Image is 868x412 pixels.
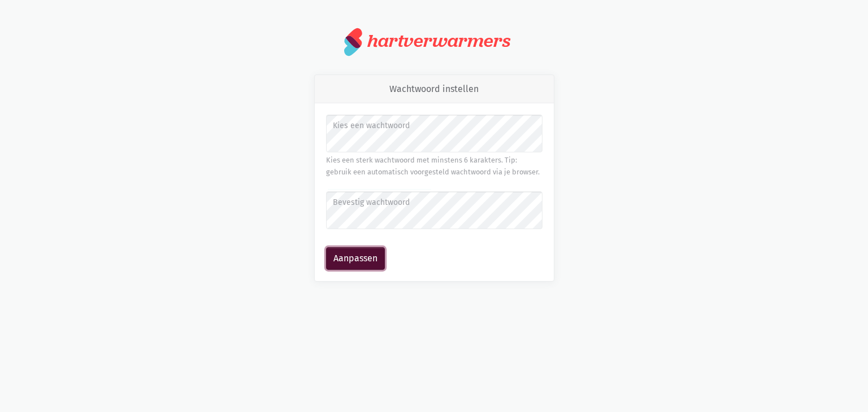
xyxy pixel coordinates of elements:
a: hartverwarmers [344,27,524,56]
label: Kies een wachtwoord [333,120,535,132]
form: Wachtwoord instellen [326,115,542,270]
div: hartverwarmers [367,30,510,51]
img: logo.svg [344,27,363,56]
label: Bevestig wachtwoord [333,196,535,209]
div: Kies een sterk wachtwoord met minstens 6 karakters. Tip: gebruik een automatisch voorgesteld wach... [326,155,542,178]
div: Wachtwoord instellen [315,75,554,104]
button: Aanpassen [326,247,385,270]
